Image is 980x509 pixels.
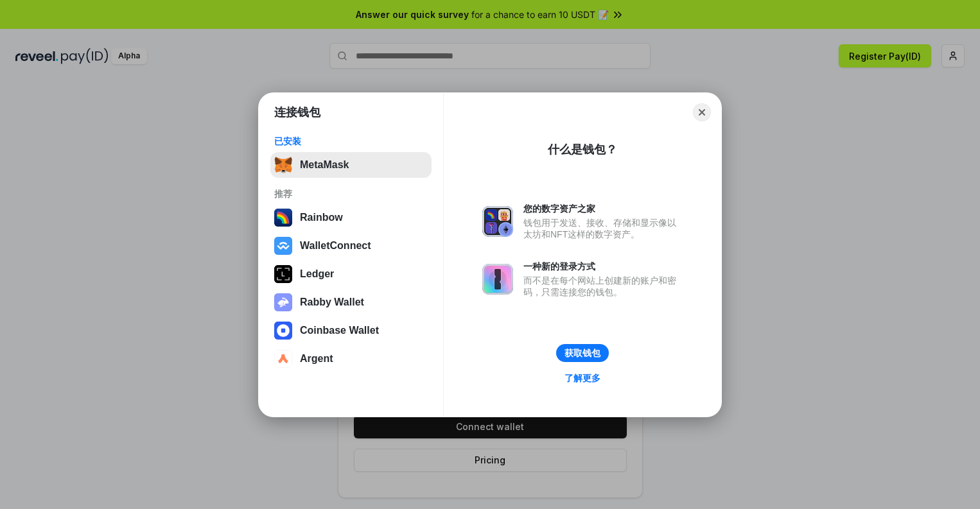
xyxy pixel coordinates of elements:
img: svg+xml,%3Csvg%20xmlns%3D%22http%3A%2F%2Fwww.w3.org%2F2000%2Fsvg%22%20width%3D%2228%22%20height%3... [274,265,292,283]
img: svg+xml,%3Csvg%20xmlns%3D%22http%3A%2F%2Fwww.w3.org%2F2000%2Fsvg%22%20fill%3D%22none%22%20viewBox... [482,206,513,237]
div: Rabby Wallet [300,297,364,308]
div: Ledger [300,268,334,280]
button: Rainbow [270,205,432,230]
img: svg+xml,%3Csvg%20width%3D%2228%22%20height%3D%2228%22%20viewBox%3D%220%200%2028%2028%22%20fill%3D... [274,322,292,340]
div: Coinbase Wallet [300,325,379,336]
button: Ledger [270,261,432,287]
div: 钱包用于发送、接收、存储和显示像以太坊和NFT这样的数字资产。 [523,217,683,240]
div: 获取钱包 [564,347,600,359]
div: MetaMask [300,159,349,171]
div: 一种新的登录方式 [523,261,683,272]
div: WalletConnect [300,240,371,252]
button: Rabby Wallet [270,289,432,315]
a: 了解更多 [557,370,608,386]
button: Close [693,103,711,121]
div: 了解更多 [564,372,600,384]
img: svg+xml,%3Csvg%20width%3D%2228%22%20height%3D%2228%22%20viewBox%3D%220%200%2028%2028%22%20fill%3D... [274,237,292,255]
button: 获取钱包 [556,344,609,362]
button: MetaMask [270,152,432,178]
div: 推荐 [274,188,428,200]
div: 已安装 [274,135,428,147]
div: 什么是钱包？ [548,142,617,157]
div: Argent [300,353,333,365]
img: svg+xml,%3Csvg%20width%3D%22120%22%20height%3D%22120%22%20viewBox%3D%220%200%20120%20120%22%20fil... [274,209,292,227]
div: 而不是在每个网站上创建新的账户和密码，只需连接您的钱包。 [523,275,683,298]
button: Argent [270,346,432,372]
img: svg+xml,%3Csvg%20xmlns%3D%22http%3A%2F%2Fwww.w3.org%2F2000%2Fsvg%22%20fill%3D%22none%22%20viewBox... [482,264,513,295]
h1: 连接钱包 [274,105,320,120]
button: Coinbase Wallet [270,318,432,343]
div: 您的数字资产之家 [523,203,683,214]
img: svg+xml,%3Csvg%20xmlns%3D%22http%3A%2F%2Fwww.w3.org%2F2000%2Fsvg%22%20fill%3D%22none%22%20viewBox... [274,293,292,311]
img: svg+xml,%3Csvg%20fill%3D%22none%22%20height%3D%2233%22%20viewBox%3D%220%200%2035%2033%22%20width%... [274,156,292,174]
div: Rainbow [300,212,343,223]
img: svg+xml,%3Csvg%20width%3D%2228%22%20height%3D%2228%22%20viewBox%3D%220%200%2028%2028%22%20fill%3D... [274,350,292,368]
button: WalletConnect [270,233,432,259]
